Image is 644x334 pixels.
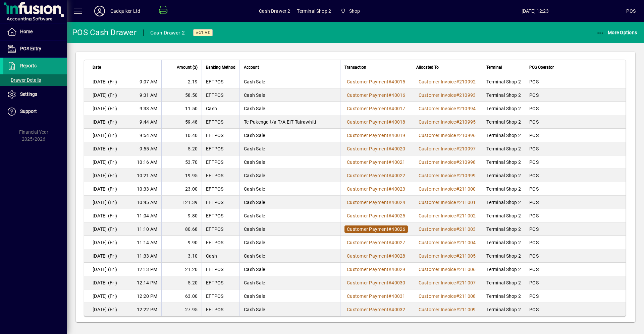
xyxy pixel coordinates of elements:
a: Customer Invoice#210997 [416,145,478,152]
span: # [456,79,459,84]
span: # [388,267,391,272]
span: [DATE] (Fri) [93,226,117,232]
span: Customer Payment [347,200,388,205]
span: Settings [20,91,37,97]
span: Customer Invoice [419,186,456,192]
td: POS [525,115,626,129]
span: Customer Payment [347,226,388,232]
span: 211005 [459,253,476,259]
span: 10:33 AM [137,186,157,192]
a: Home [3,23,67,40]
span: Customer Invoice [419,267,456,272]
span: Customer Invoice [419,307,456,312]
span: 40027 [391,240,405,245]
span: # [388,186,391,192]
td: EFTPOS [202,263,239,276]
td: Cash Sale [239,182,340,196]
td: 27.95 [161,303,202,316]
a: Customer Invoice#211004 [416,239,478,246]
td: Cash Sale [239,142,340,155]
span: 210998 [459,159,476,165]
td: POS [525,236,626,249]
span: Customer Invoice [419,146,456,151]
a: Customer Invoice#211001 [416,199,478,206]
span: 210997 [459,146,476,151]
span: POS Operator [529,64,554,71]
span: [DATE] (Fri) [93,266,117,273]
span: [DATE] (Fri) [93,293,117,299]
span: # [456,213,459,218]
a: Customer Payment#40019 [344,132,408,139]
span: # [456,307,459,312]
td: POS [525,75,626,88]
a: Customer Payment#40024 [344,199,408,206]
span: 211001 [459,200,476,205]
span: # [388,92,391,98]
span: [DATE] (Fri) [93,78,117,85]
span: 40018 [391,119,405,125]
a: Customer Invoice#210998 [416,158,478,166]
td: EFTPOS [202,142,239,155]
td: EFTPOS [202,75,239,88]
td: 19.95 [161,169,202,182]
span: # [456,133,459,138]
span: # [388,79,391,84]
span: 40019 [391,133,405,138]
span: 40024 [391,200,405,205]
a: Customer Invoice#210994 [416,105,478,112]
td: Terminal Shop 2 [482,209,525,222]
td: Cash Sale [239,222,340,236]
span: 12:20 PM [137,293,157,299]
span: 40017 [391,106,405,111]
span: [DATE] (Fri) [93,253,117,259]
a: Customer Invoice#211005 [416,252,478,260]
a: Customer Invoice#211002 [416,212,478,219]
span: Customer Payment [347,293,388,299]
span: 11:33 AM [137,253,157,259]
span: Drawer Details [7,77,41,83]
td: POS [525,222,626,236]
td: Cash Sale [239,289,340,303]
a: Customer Invoice#211007 [416,279,478,286]
span: Customer Invoice [419,240,456,245]
td: 11.50 [161,102,202,115]
span: # [388,293,391,299]
span: 211002 [459,213,476,218]
a: Customer Payment#40032 [344,306,408,313]
span: # [456,240,459,245]
span: # [388,280,391,285]
td: POS [525,142,626,155]
td: 58.50 [161,88,202,102]
span: [DATE] (Fri) [93,212,117,219]
span: Customer Payment [347,119,388,125]
span: Shop [338,5,363,17]
td: POS [525,263,626,276]
span: Customer Payment [347,213,388,218]
span: 210996 [459,133,476,138]
a: Customer Invoice#211006 [416,266,478,273]
span: 10:21 AM [137,172,157,179]
a: Customer Payment#40017 [344,105,408,112]
td: 9.90 [161,236,202,249]
span: 40020 [391,146,405,151]
div: Cadquiker Ltd [110,6,140,16]
span: Shop [349,6,360,16]
td: POS [525,249,626,263]
span: 40023 [391,186,405,192]
a: Customer Payment#40023 [344,185,408,193]
td: 2.19 [161,75,202,88]
a: Customer Payment#40031 [344,292,408,300]
span: # [388,200,391,205]
span: 211009 [459,307,476,312]
span: 9:33 AM [140,105,157,112]
span: Customer Payment [347,267,388,272]
span: [DATE] (Fri) [93,199,117,206]
a: Customer Invoice#211000 [416,185,478,193]
td: Cash Sale [239,276,340,289]
span: [DATE] 12:23 [444,6,626,16]
td: EFTPOS [202,222,239,236]
span: Customer Payment [347,307,388,312]
td: Terminal Shop 2 [482,289,525,303]
td: Terminal Shop 2 [482,182,525,196]
td: Cash Sale [239,263,340,276]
